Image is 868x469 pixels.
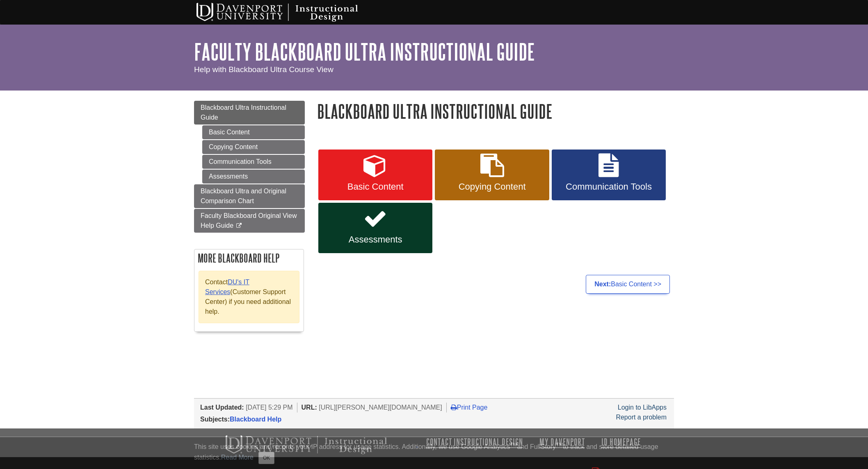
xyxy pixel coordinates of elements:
i: Print Page [451,404,457,410]
img: Davenport University Instructional Design [219,435,416,455]
a: Communication Tools [552,150,666,200]
sup: TM [556,442,563,448]
div: Guide Page Menu [194,101,305,340]
strong: Next: [594,281,611,288]
a: Report a problem [616,414,667,421]
span: Last Updated: [200,404,244,411]
h1: Blackboard Ultra Instructional Guide [317,101,674,122]
span: Basic Content [324,181,426,192]
span: [URL][PERSON_NAME][DOMAIN_NAME] [319,404,442,411]
a: Faculty Blackboard Ultra Instructional Guide [194,39,535,64]
i: This link opens in a new window [235,223,242,229]
div: Contact (Customer Support Center) if you need additional help. [199,271,299,323]
span: Copying Content [441,181,543,192]
a: Next:Basic Content >> [586,275,670,294]
a: Blackboard Ultra and Original Comparison Chart [194,184,305,208]
h2: More Blackboard Help [194,249,304,267]
a: Basic Content [202,125,305,139]
a: Login to LibApps [618,404,667,411]
span: Blackboard Ultra and Original Comparison Chart [201,188,286,204]
a: Communication Tools [202,155,305,169]
span: Blackboard Ultra Instructional Guide [201,104,286,121]
button: Close [258,452,274,464]
a: DU's IT Services [205,279,249,295]
span: Help with Blackboard Ultra Course View [194,65,333,74]
a: Basic Content [318,150,432,200]
img: Davenport University Instructional Design [190,2,387,23]
span: Subjects: [200,416,230,423]
a: Print Page [451,404,488,411]
span: Communication Tools [558,181,660,192]
sup: TM [510,442,517,448]
a: Assessments [202,170,305,184]
a: Copying Content [435,150,549,200]
span: [DATE] 5:29 PM [246,404,292,411]
span: Assessments [324,234,426,245]
a: Faculty Blackboard Original View Help Guide [194,209,305,233]
a: Copying Content [202,140,305,154]
a: Read More [221,454,254,461]
a: Blackboard Ultra Instructional Guide [194,101,305,125]
a: Blackboard Help [230,416,281,423]
a: Assessments [318,203,432,254]
div: This site uses cookies and records your IP address for usage statistics. Additionally, we use Goo... [194,442,674,464]
span: URL: [302,404,317,411]
span: Faculty Blackboard Original View Help Guide [201,212,297,229]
